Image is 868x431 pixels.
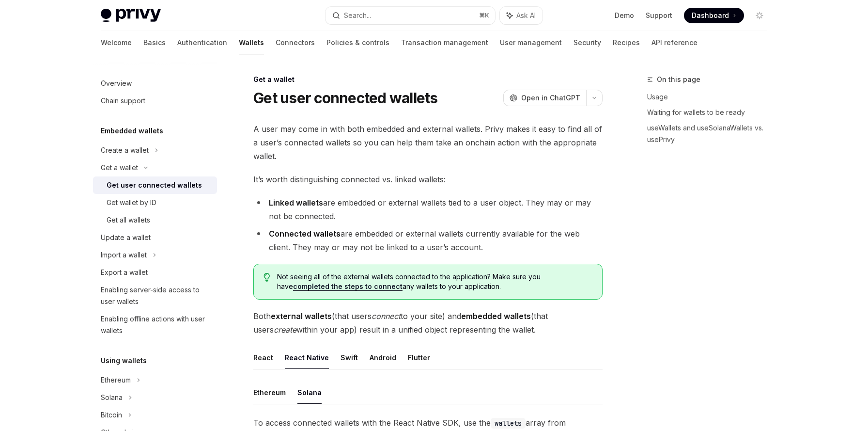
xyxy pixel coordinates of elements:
button: Ethereum [253,381,286,404]
a: Enabling offline actions with user wallets [93,310,217,339]
h1: Get user connected wallets [253,89,438,107]
div: Create a wallet [101,144,149,156]
span: On this page [657,74,700,85]
button: Ask AI [500,7,542,24]
div: Chain support [101,95,145,107]
div: Overview [101,78,132,89]
a: Support [646,11,672,20]
div: Export a wallet [101,267,148,278]
span: Both (that users to your site) and (that users within your app) result in a unified object repres... [253,309,603,336]
a: Overview [93,75,217,92]
div: Get user connected wallets [107,179,202,191]
a: Get user connected wallets [93,176,217,194]
a: Get all wallets [93,211,217,229]
span: Not seeing all of the external wallets connected to the application? Make sure you have any walle... [277,272,592,291]
span: Dashboard [692,11,729,20]
button: React [253,346,273,369]
h5: Embedded wallets [101,125,163,137]
strong: embedded wallets [461,311,531,321]
a: useWallets and useSolanaWallets vs. usePrivy [647,120,775,147]
a: Recipes [613,31,640,54]
a: Update a wallet [93,229,217,246]
svg: Tip [263,273,270,282]
a: Authentication [177,31,227,54]
strong: Connected wallets [269,229,341,239]
span: ⌘ K [479,12,489,19]
a: Welcome [101,31,132,54]
button: Open in ChatGPT [503,90,586,106]
a: Wallets [239,31,264,54]
div: Update a wallet [101,232,151,243]
strong: external wallets [271,311,332,321]
li: are embedded or external wallets currently available for the web client. They may or may not be l... [253,227,603,254]
span: Ask AI [516,11,536,20]
a: completed the steps to connect [293,282,403,291]
a: Export a wallet [93,264,217,281]
button: Swift [341,346,358,369]
div: Enabling server-side access to user wallets [101,284,211,307]
h5: Using wallets [101,355,147,367]
button: Flutter [408,346,430,369]
a: Connectors [276,31,315,54]
button: Search...⌘K [325,7,495,24]
div: Bitcoin [101,409,122,421]
a: Waiting for wallets to be ready [647,105,775,120]
button: React Native [285,346,329,369]
a: Usage [647,89,775,105]
a: Demo [615,11,634,20]
a: Security [573,31,601,54]
li: are embedded or external wallets tied to a user object. They may or may not be connected. [253,196,603,223]
button: Android [370,346,396,369]
span: Open in ChatGPT [521,93,580,103]
div: Solana [101,392,123,403]
a: Enabling server-side access to user wallets [93,281,217,310]
a: API reference [651,31,697,54]
div: Ethereum [101,374,131,386]
div: Get all wallets [107,214,150,226]
a: User management [500,31,562,54]
div: Get a wallet [253,75,603,84]
button: Solana [297,381,322,404]
span: It’s worth distinguishing connected vs. linked wallets: [253,173,603,186]
div: Get wallet by ID [107,197,156,208]
code: wallets [491,418,526,429]
img: light logo [101,9,161,22]
span: A user may come in with both embedded and external wallets. Privy makes it easy to find all of a ... [253,122,603,163]
em: create [274,325,296,335]
a: Dashboard [684,8,744,23]
div: Import a wallet [101,249,147,261]
strong: Linked wallets [269,198,323,208]
a: Chain support [93,92,217,110]
a: Get wallet by ID [93,194,217,211]
div: Search... [344,10,371,21]
div: Get a wallet [101,162,138,174]
a: Basics [143,31,166,54]
em: connect [372,311,401,321]
a: Policies & controls [326,31,389,54]
button: Toggle dark mode [752,8,767,23]
a: Transaction management [401,31,488,54]
div: Enabling offline actions with user wallets [101,313,211,336]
